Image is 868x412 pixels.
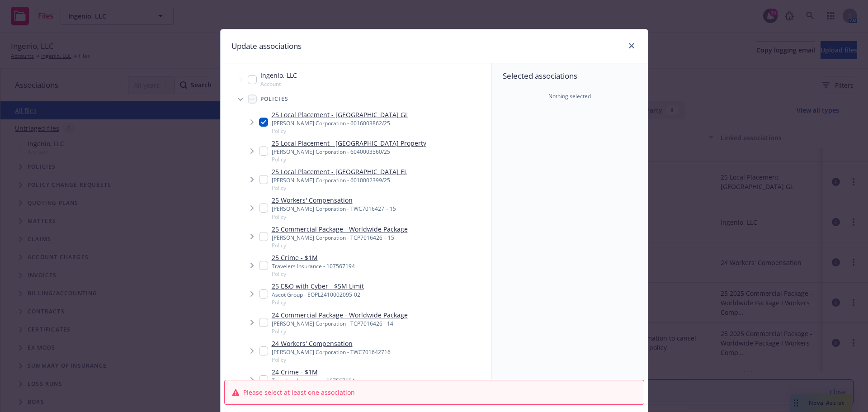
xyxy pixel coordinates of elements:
a: 24 Commercial Package - Worldwide Package [272,310,408,320]
a: 25 Local Placement - [GEOGRAPHIC_DATA] Property [272,138,426,148]
span: Selected associations [503,71,637,81]
div: [PERSON_NAME] Corporation - TCP7016426 - 14 [272,320,408,327]
div: [PERSON_NAME] Corporation - 6040003560/25 [272,148,426,156]
div: [PERSON_NAME] Corporation - 6010002399/25 [272,176,407,184]
span: Policies [260,96,289,102]
span: Policy [272,270,355,278]
span: Policy [272,327,408,335]
a: 25 Workers' Compensation [272,195,396,205]
a: 25 Crime - $1M [272,253,355,262]
a: 25 Commercial Package - Worldwide Package [272,224,408,234]
span: Policy [272,242,408,249]
div: [PERSON_NAME] Corporation - TCP7016426 – 15 [272,234,408,242]
div: [PERSON_NAME] Corporation - TWC701642716 [272,348,391,356]
span: Ingenio, LLC [260,71,297,80]
a: 25 Local Placement - [GEOGRAPHIC_DATA] GL [272,110,408,119]
a: 24 Workers' Compensation [272,339,391,348]
span: Policy [272,127,408,135]
span: Policy [272,184,407,192]
div: Ascot Group - EOPL2410002095-02 [272,291,364,298]
a: 25 E&O with Cyber - $5M Limit [272,281,364,291]
span: Policy [272,213,396,221]
a: 25 Local Placement - [GEOGRAPHIC_DATA] EL [272,167,407,176]
div: Travelers Insurance - 107567194 [272,262,355,270]
div: [PERSON_NAME] Corporation - TWC7016427 – 15 [272,205,396,213]
span: Account [260,80,297,88]
span: Policy [272,298,364,306]
div: [PERSON_NAME] Corporation - 6016003862/25 [272,119,408,127]
span: Policy [272,356,391,364]
span: Policy [272,156,426,163]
